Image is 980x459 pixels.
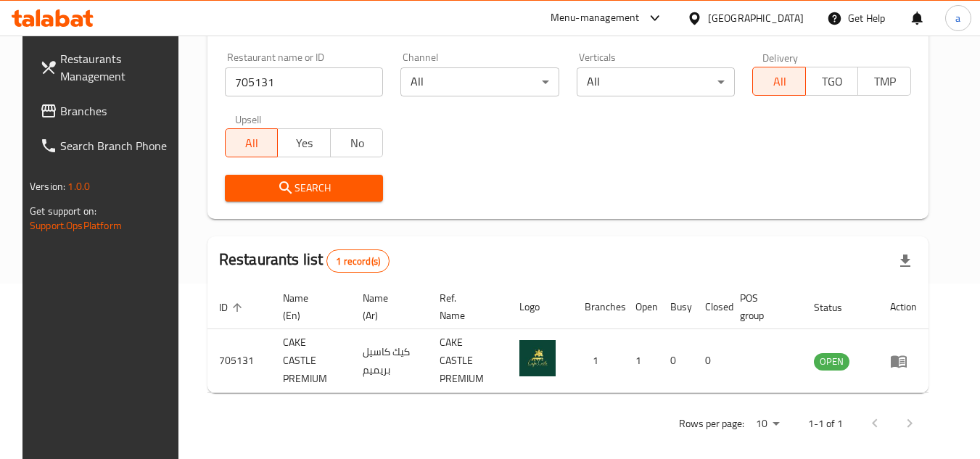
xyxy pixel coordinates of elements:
div: Menu-management [551,9,640,27]
span: ID [219,299,247,316]
span: POS group [740,289,785,324]
span: Name (En) [283,289,334,324]
td: 0 [659,329,693,393]
p: Rows per page: [679,415,744,433]
td: 0 [693,329,728,393]
div: OPEN [814,353,849,371]
span: No [337,133,378,154]
img: CAKE CASTLE PREMIUM [519,340,556,376]
table: enhanced table [207,285,928,393]
div: Rows per page: [750,413,785,435]
th: Closed [693,285,728,329]
button: All [225,128,279,157]
td: كيك كاسيل بريميم [351,329,428,393]
span: 1 record(s) [327,255,389,268]
div: [GEOGRAPHIC_DATA] [708,10,804,26]
td: 1 [624,329,659,393]
span: Branches [60,102,175,120]
span: Status [814,299,861,316]
span: Restaurants Management [60,50,175,85]
button: Search [225,175,384,202]
th: Logo [508,285,573,329]
th: Busy [659,285,693,329]
td: CAKE CASTLE PREMIUM [428,329,508,393]
div: Menu [890,352,917,370]
a: Search Branch Phone [28,128,186,163]
span: Ref. Name [440,289,490,324]
span: Yes [284,133,325,154]
th: Action [878,285,928,329]
span: TGO [812,71,853,92]
th: Branches [573,285,624,329]
h2: Restaurant search [225,17,911,39]
span: Name (Ar) [363,289,411,324]
label: Delivery [762,52,799,62]
span: Search [236,179,372,197]
span: All [231,133,273,154]
td: CAKE CASTLE PREMIUM [271,329,351,393]
span: Get support on: [30,202,96,220]
td: 1 [573,329,624,393]
td: 705131 [207,329,271,393]
span: TMP [864,71,905,92]
span: Search Branch Phone [60,137,175,154]
span: Version: [30,177,65,196]
span: a [955,10,960,26]
input: Search for restaurant name or ID.. [225,67,384,96]
th: Open [624,285,659,329]
a: Branches [28,94,186,128]
div: Export file [888,244,923,278]
div: Total records count [326,249,390,273]
p: 1-1 of 1 [808,415,843,433]
div: All [400,67,559,96]
div: All [577,67,736,96]
h2: Restaurants list [219,249,390,273]
span: 1.0.0 [67,177,90,196]
button: All [752,67,806,96]
span: OPEN [814,353,849,370]
a: Support.OpsPlatform [30,216,122,235]
label: Upsell [235,114,262,124]
button: TGO [805,67,859,96]
a: Restaurants Management [28,41,186,94]
button: TMP [857,67,911,96]
span: All [759,71,800,92]
button: No [330,128,384,157]
button: Yes [277,128,331,157]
